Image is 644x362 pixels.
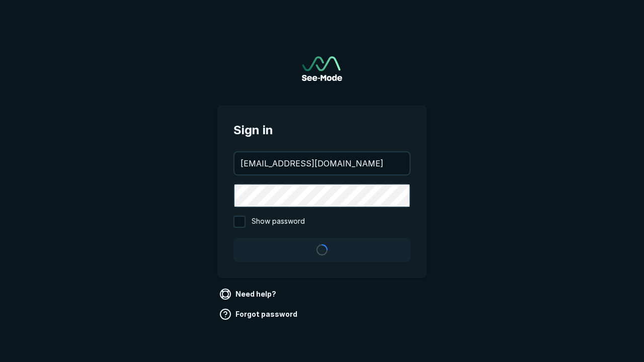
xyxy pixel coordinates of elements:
a: Go to sign in [302,56,342,81]
a: Need help? [217,286,280,302]
span: Show password [252,216,305,228]
a: Forgot password [217,306,301,322]
span: Sign in [233,121,411,139]
img: See-Mode Logo [302,56,342,81]
input: your@email.com [234,152,410,174]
